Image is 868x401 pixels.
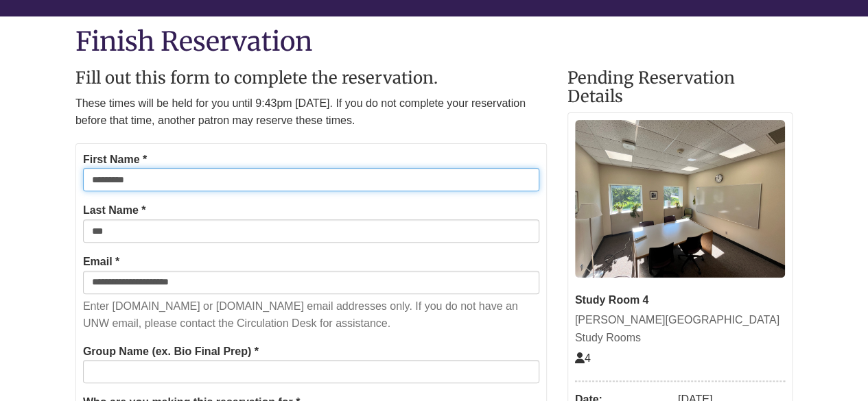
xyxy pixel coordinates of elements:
label: First Name * [83,151,147,169]
img: Study Room 4 [575,120,785,278]
label: Group Name (ex. Bio Final Prep) * [83,343,259,361]
h2: Fill out this form to complete the reservation. [75,69,547,87]
label: Email * [83,253,119,271]
p: Enter [DOMAIN_NAME] or [DOMAIN_NAME] email addresses only. If you do not have an UNW email, pleas... [83,297,539,332]
h2: Pending Reservation Details [567,69,793,106]
div: [PERSON_NAME][GEOGRAPHIC_DATA] Study Rooms [575,311,785,346]
div: Study Room 4 [575,291,785,309]
h1: Finish Reservation [75,27,793,56]
span: The capacity of this space [575,352,591,364]
label: Last Name * [83,202,146,219]
p: These times will be held for you until 9:43pm [DATE]. If you do not complete your reservation bef... [75,95,547,130]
